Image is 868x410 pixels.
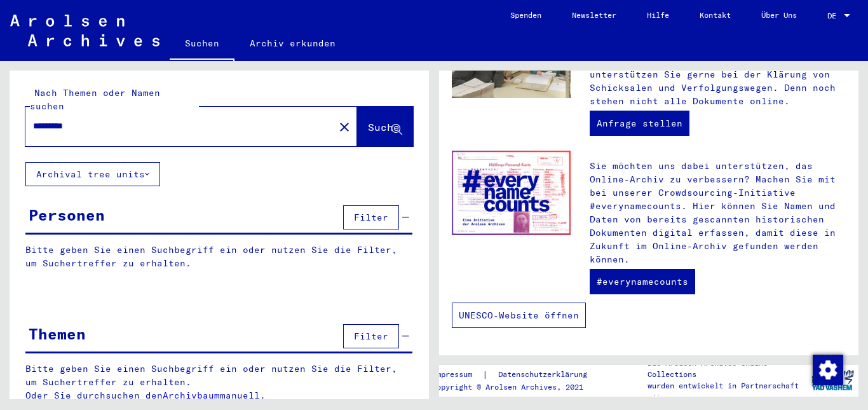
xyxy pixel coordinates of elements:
span: Filter [354,212,388,223]
a: Datenschutzerklärung [488,368,602,381]
span: Filter [354,331,388,342]
a: Archiv erkunden [234,28,351,58]
button: Suche [357,107,413,146]
mat-icon: close [337,120,352,135]
a: Archivbaum [163,390,220,401]
p: Sie möchten uns dabei unterstützen, das Online-Archiv zu verbessern? Machen Sie mit bei unserer C... [590,160,846,266]
span: Suche [368,121,400,133]
button: Filter [343,205,399,229]
img: enc.jpg [452,151,571,235]
div: Personen [29,203,105,226]
a: Impressum [432,368,482,381]
button: Clear [332,114,357,139]
a: Anfrage stellen [590,111,689,136]
p: Bitte geben Sie einen Suchbegriff ein oder nutzen Sie die Filter, um Suchertreffer zu erhalten. [25,243,412,270]
p: wurden entwickelt in Partnerschaft mit [648,380,806,403]
span: DE [827,11,841,20]
a: UNESCO-Website öffnen [452,303,586,328]
p: Copyright © Arolsen Archives, 2021 [432,381,602,393]
div: Zustimmung ändern [812,354,843,385]
a: Suchen [170,28,234,61]
p: Bitte geben Sie einen Suchbegriff ein oder nutzen Sie die Filter, um Suchertreffer zu erhalten. O... [25,362,413,402]
div: | [432,368,602,381]
button: Archival tree units [25,162,160,186]
a: #everynamecounts [590,269,695,294]
img: Zustimmung ändern [813,355,843,385]
button: Filter [343,324,399,348]
p: Die Arolsen Archives Online-Collections [648,357,806,380]
mat-label: Nach Themen oder Namen suchen [30,87,160,112]
img: yv_logo.png [809,364,857,396]
img: Arolsen_neg.svg [10,15,159,46]
div: Themen [29,322,86,345]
